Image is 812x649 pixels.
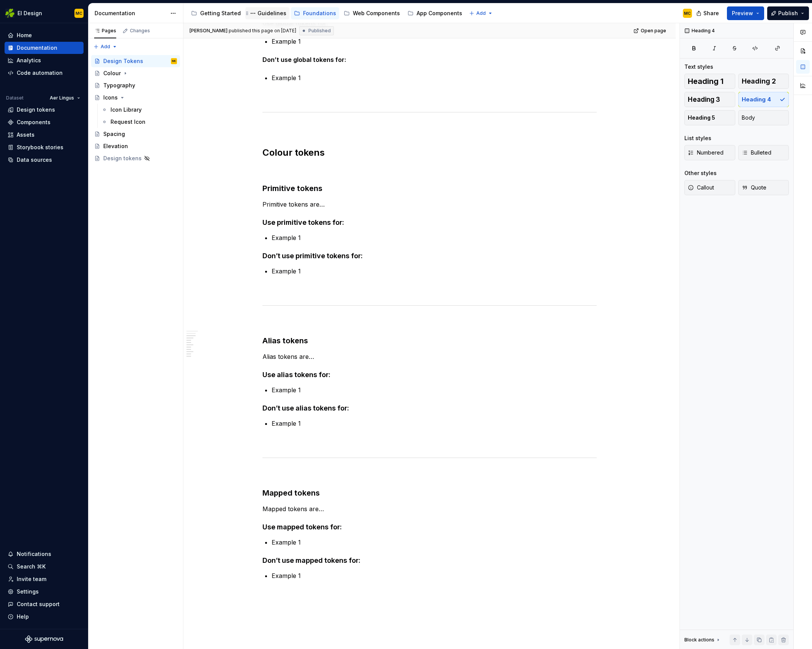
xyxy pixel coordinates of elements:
button: Heading 3 [684,92,735,107]
button: Callout [684,180,735,195]
span: Published [308,28,331,34]
span: Preview [732,9,753,17]
p: Example 1 [272,571,597,580]
div: Spacing [103,130,125,138]
a: Components [5,116,84,128]
span: Aer Lingus [50,95,74,101]
a: Guidelines [245,7,289,19]
div: Design tokens [103,155,142,162]
h4: Use alias tokens for: [262,370,597,379]
a: Invite team [5,573,84,585]
div: Web Components [353,9,400,17]
p: Example 1 [272,267,597,276]
h4: Don’t use alias tokens for: [262,404,597,413]
div: MC [76,10,82,16]
a: Design TokensMC [91,55,180,67]
span: Heading 5 [688,114,715,122]
button: Notifications [5,548,84,560]
p: Example 1 [272,73,597,82]
a: Web Components [341,7,403,19]
button: Publish [767,6,809,20]
button: Heading 1 [684,74,735,89]
div: Getting Started [200,9,241,17]
button: Search ⌘K [5,561,84,573]
button: EI DesignMC [2,5,87,21]
p: Example 1 [272,37,597,46]
div: Text styles [684,63,713,71]
button: Heading 5 [684,110,735,125]
span: Publish [778,9,798,17]
div: EI Design [17,9,42,17]
div: Page tree [91,55,180,164]
span: Callout [688,184,714,191]
span: Heading 2 [742,77,776,85]
div: Elevation [103,142,128,150]
button: Heading 2 [738,74,789,89]
div: Settings [17,588,39,595]
a: Open page [631,25,670,36]
div: Guidelines [258,9,286,17]
div: Dataset [6,95,24,101]
div: Block actions [684,635,721,645]
div: Typography [103,82,135,89]
div: Invite team [17,575,46,583]
span: Body [742,114,755,122]
button: Numbered [684,145,735,160]
h4: Don’t use primitive tokens for: [262,251,597,261]
div: List styles [684,134,711,142]
h3: Primitive tokens [262,183,597,194]
div: Design tokens [17,106,55,114]
div: Analytics [17,57,41,64]
div: Foundations [303,9,336,17]
h4: Don’t use mapped tokens for: [262,556,597,565]
div: Data sources [17,156,52,164]
a: Spacing [91,128,180,140]
button: Share [692,6,724,20]
div: MC [684,10,691,16]
button: Add [467,8,495,19]
p: Example 1 [272,419,597,428]
div: App Components [417,9,462,17]
button: Contact support [5,598,84,610]
span: Bulleted [742,149,771,156]
a: Typography [91,79,180,92]
a: Colour [91,67,180,79]
div: MC [172,57,176,65]
a: Icons [91,92,180,104]
div: Documentation [95,9,166,17]
a: Elevation [91,140,180,152]
p: Example 1 [272,385,597,395]
button: Body [738,110,789,125]
a: Design tokens [5,104,84,116]
span: Numbered [688,149,724,156]
div: Icon Library [111,106,142,114]
button: Quote [738,180,789,195]
div: Block actions [684,637,714,643]
a: Analytics [5,54,84,66]
span: Heading 3 [688,96,720,103]
strong: Don’t use global tokens for: [262,56,346,63]
a: Data sources [5,154,84,166]
div: Search ⌘K [17,563,46,570]
button: Bulleted [738,145,789,160]
span: Quote [742,184,766,191]
a: Supernova Logo [25,635,63,643]
a: Home [5,29,84,41]
a: Storybook stories [5,141,84,153]
a: Documentation [5,42,84,54]
div: Notifications [17,550,51,558]
div: Pages [94,28,116,34]
div: Page tree [188,6,465,21]
div: Icons [103,94,118,101]
span: Add [101,44,110,50]
h3: Alias tokens [262,335,597,346]
button: Help [5,611,84,623]
div: Code automation [17,69,63,77]
a: Request Icon [98,116,180,128]
div: Components [17,118,51,126]
h4: Use mapped tokens for: [262,523,597,532]
div: Changes [130,28,150,34]
a: Assets [5,129,84,141]
a: Code automation [5,67,84,79]
div: Colour [103,69,121,77]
